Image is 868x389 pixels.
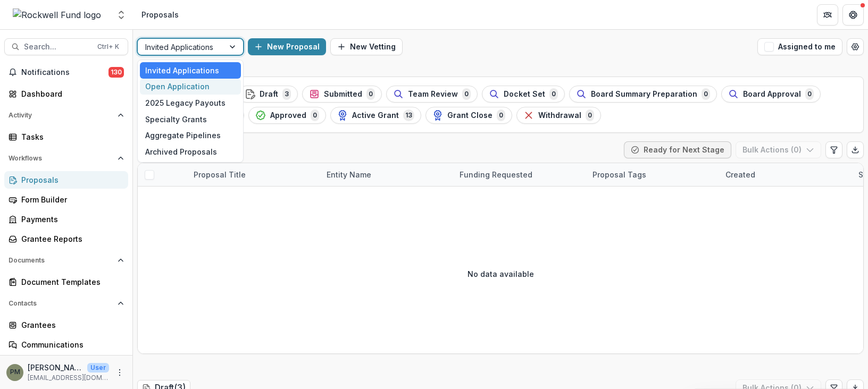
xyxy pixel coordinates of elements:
a: Form Builder [4,191,128,208]
p: User [87,363,109,373]
span: 13 [403,109,414,121]
div: Entity Name [320,163,453,186]
div: Communications [21,339,120,350]
div: Grantee Reports [21,233,120,244]
div: Document Templates [21,276,120,287]
div: Specialty Grants [140,111,241,128]
button: Team Review0 [386,86,478,103]
span: Contacts [9,300,113,307]
button: Submitted0 [302,86,382,103]
span: Approved [270,111,306,120]
div: Patrick Moreno-Covington [10,369,20,376]
button: Export table data [847,141,864,158]
button: Withdrawal0 [516,107,601,124]
button: New Proposal [248,38,326,55]
span: 0 [366,88,375,100]
div: Funding Requested [453,163,586,186]
span: Draft [260,90,278,99]
span: Notifications [21,68,108,77]
button: Notifications130 [4,64,128,81]
button: Open Activity [4,107,128,124]
img: Rockwell Fund logo [13,9,101,21]
button: Open table manager [847,38,864,55]
div: Form Builder [21,194,120,205]
div: Created [719,169,762,180]
button: Active Grant13 [330,107,421,124]
button: Open Contacts [4,295,128,312]
span: 0 [549,88,558,100]
span: 0 [311,109,319,121]
a: Proposals [4,171,128,189]
button: More [113,366,126,379]
div: Proposals [21,174,120,185]
button: Board Summary Preparation0 [569,86,717,103]
button: Partners [817,4,838,26]
span: Submitted [324,90,362,99]
div: Invited Applications [140,62,241,79]
span: Team Review [408,90,458,99]
div: 2025 Legacy Payouts [140,95,241,111]
a: Payments [4,210,128,228]
button: Approved0 [248,107,326,124]
div: Open Application [140,79,241,95]
button: Bulk Actions (0) [736,141,821,158]
div: Tasks [21,131,120,142]
div: Proposal Title [187,163,320,186]
span: Grant Close [447,111,493,120]
button: Edit table settings [825,141,842,158]
span: Board Approval [743,90,801,99]
span: Search... [24,43,91,52]
button: Open Documents [4,252,128,269]
button: New Vetting [330,38,403,55]
div: Ctrl + K [95,41,121,53]
a: Grantee Reports [4,230,128,248]
span: Board Summary Preparation [591,90,697,99]
span: Docket Set [504,90,545,99]
span: Active Grant [352,111,399,120]
p: [EMAIL_ADDRESS][DOMAIN_NAME] [28,373,109,383]
div: Entity Name [320,169,378,180]
span: Workflows [9,155,113,162]
span: 3 [282,88,291,100]
span: Activity [9,112,113,119]
button: Open entity switcher [114,4,129,26]
span: 0 [586,109,594,121]
div: Payments [21,214,120,225]
a: Document Templates [4,273,128,291]
div: Created [719,163,852,186]
div: Funding Requested [453,169,539,180]
a: Dashboard [4,85,128,103]
div: Proposal Tags [586,169,653,180]
span: 0 [702,88,710,100]
button: Open Workflows [4,150,128,167]
button: Ready for Next Stage [624,141,731,158]
button: Docket Set0 [482,86,565,103]
button: Get Help [842,4,864,26]
div: Proposals [141,9,179,20]
span: 130 [108,67,124,78]
p: [PERSON_NAME][GEOGRAPHIC_DATA] [28,362,83,373]
button: Search... [4,38,128,55]
div: Dashboard [21,88,120,99]
div: Archived Proposals [140,143,241,160]
div: Grantees [21,319,120,331]
span: 0 [462,88,471,100]
div: Proposal Tags [586,163,719,186]
span: Documents [9,257,113,264]
nav: breadcrumb [137,7,183,22]
a: Communications [4,336,128,353]
p: No data available [468,268,534,280]
span: 0 [805,88,814,100]
button: Draft3 [238,86,298,103]
a: Tasks [4,128,128,146]
span: 0 [497,109,505,121]
a: Grantees [4,316,128,334]
button: Assigned to me [757,38,842,55]
div: Aggregate Pipelines [140,127,241,143]
div: Proposal Title [187,169,252,180]
span: Withdrawal [538,111,581,120]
